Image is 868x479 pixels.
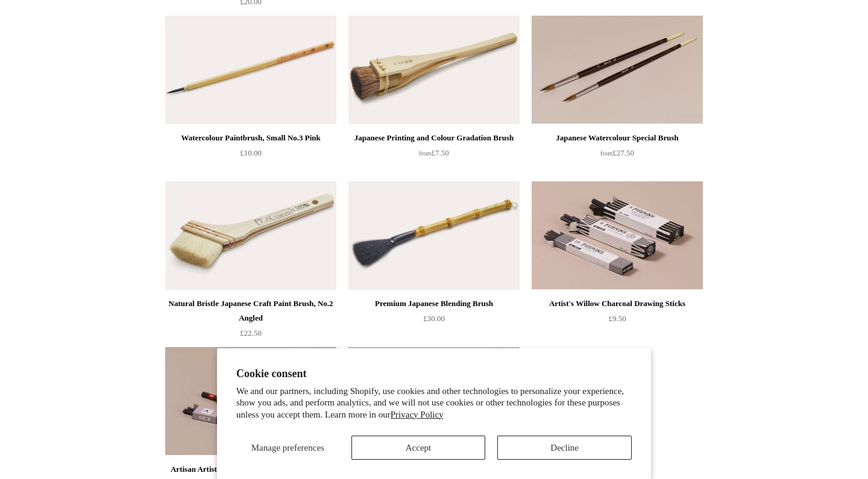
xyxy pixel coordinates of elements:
[532,131,703,180] a: Japanese Watercolour Special Brush from£27.50
[532,181,703,290] img: Artist's Willow Charcoal Drawing Sticks
[348,131,520,180] a: Japanese Printing and Colour Gradation Brush from£7.50
[497,436,632,460] button: Decline
[348,347,520,456] img: Kneadable / Putty Eraser
[168,296,333,325] div: Natural Bristle Japanese Craft Paint Brush, No.2 Angled
[168,131,333,145] div: Watercolour Paintbrush, Small No.3 Pink
[391,410,444,419] a: Privacy Policy
[251,443,324,452] span: Manage preferences
[165,131,336,180] a: Watercolour Paintbrush, Small No.3 Pink £10.00
[165,16,336,124] a: Watercolour Paintbrush, Small No.3 Pink Watercolour Paintbrush, Small No.3 Pink
[532,181,703,290] a: Artist's Willow Charcoal Drawing Sticks Artist's Willow Charcoal Drawing Sticks
[348,16,520,124] img: Japanese Printing and Colour Gradation Brush
[351,131,517,145] div: Japanese Printing and Colour Gradation Brush
[236,368,632,380] h2: Cookie consent
[532,16,703,124] a: Japanese Watercolour Special Brush Japanese Watercolour Special Brush
[535,131,700,145] div: Japanese Watercolour Special Brush
[165,16,336,124] img: Watercolour Paintbrush, Small No.3 Pink
[600,148,634,157] span: £27.50
[348,181,520,290] img: Premium Japanese Blending Brush
[532,296,703,346] a: Artist's Willow Charcoal Drawing Sticks £9.50
[236,436,339,460] button: Manage preferences
[165,347,336,456] img: Artisan Artist's Charcoal Drawing Sticks, taster packs
[419,150,431,157] span: from
[236,386,632,421] p: We and our partners, including Shopify, use cookies and other technologies to personalize your ex...
[165,347,336,456] a: Artisan Artist's Charcoal Drawing Sticks, taster packs Artisan Artist's Charcoal Drawing Sticks, ...
[240,328,262,337] span: £22.50
[348,347,520,456] a: Kneadable / Putty Eraser Kneadable / Putty Eraser
[532,16,703,124] img: Japanese Watercolour Special Brush
[600,150,612,157] span: from
[348,181,520,290] a: Premium Japanese Blending Brush Premium Japanese Blending Brush
[351,296,517,311] div: Premium Japanese Blending Brush
[240,148,262,157] span: £10.00
[165,296,336,346] a: Natural Bristle Japanese Craft Paint Brush, No.2 Angled £22.50
[348,296,520,346] a: Premium Japanese Blending Brush £30.00
[608,314,626,323] span: £9.50
[419,148,448,157] span: £7.50
[348,16,520,124] a: Japanese Printing and Colour Gradation Brush Japanese Printing and Colour Gradation Brush
[535,296,700,311] div: Artist's Willow Charcoal Drawing Sticks
[165,181,336,290] a: Natural Bristle Japanese Craft Paint Brush, No.2 Angled Natural Bristle Japanese Craft Paint Brus...
[423,314,445,323] span: £30.00
[351,436,486,460] button: Accept
[165,181,336,290] img: Natural Bristle Japanese Craft Paint Brush, No.2 Angled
